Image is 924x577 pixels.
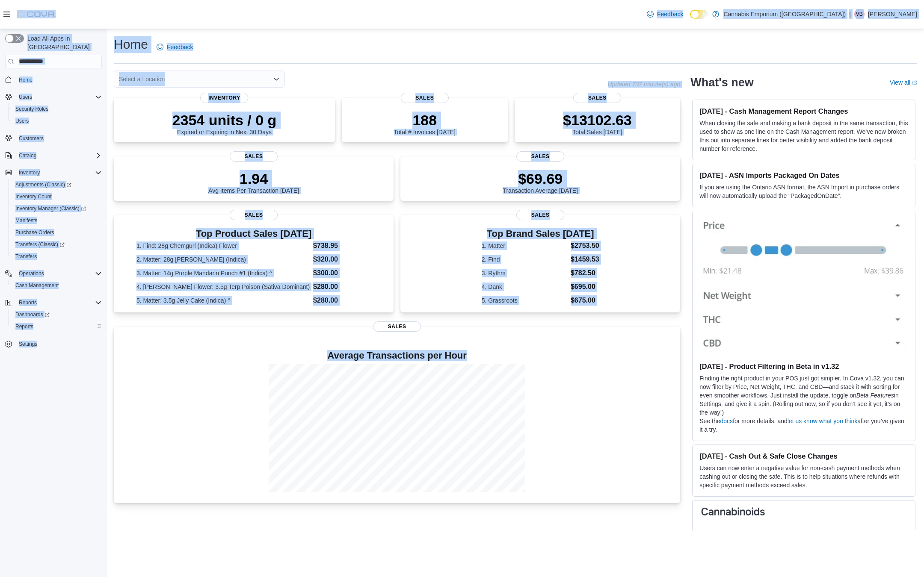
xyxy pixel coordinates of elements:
[12,116,102,126] span: Users
[482,241,567,250] dt: 1. Matter
[15,323,33,330] span: Reports
[15,74,102,85] span: Home
[12,203,102,214] span: Inventory Manager (Classic)
[167,43,193,51] span: Feedback
[690,10,708,19] input: Dark Mode
[12,203,89,214] a: Inventory Manager (Classic)
[19,270,44,277] span: Operations
[723,9,846,19] p: Cannabis Emporium ([GEOGRAPHIC_DATA])
[136,283,310,291] dt: 4. [PERSON_NAME] Flower: 3.5g Terp Poison (Sativa Dominant)
[394,112,456,129] p: 188
[9,215,105,227] button: Manifests
[9,309,105,321] a: Dashboards
[12,239,102,250] span: Transfers (Classic)
[313,254,371,265] dd: $320.00
[503,170,578,187] p: $69.69
[17,10,56,18] img: Cova
[15,168,43,178] button: Inventory
[699,119,908,153] p: When closing the safe and making a bank deposit in the same transaction, this used to show as one...
[313,282,371,292] dd: $280.00
[230,210,278,220] span: Sales
[15,268,102,279] span: Operations
[856,9,863,19] span: VB
[15,268,47,279] button: Operations
[912,80,917,85] svg: External link
[571,282,599,292] dd: $695.00
[2,167,105,179] button: Inventory
[12,280,102,291] span: Cash Management
[15,168,102,178] span: Inventory
[15,150,102,161] span: Catalog
[9,321,105,333] button: Reports
[2,74,105,86] button: Home
[12,180,75,190] a: Adjustments (Classic)
[516,210,564,220] span: Sales
[19,299,37,306] span: Reports
[571,254,599,265] dd: $1459.53
[563,112,632,135] div: Total Sales [DATE]
[482,296,567,305] dt: 5. Grassroots
[12,227,102,238] span: Purchase Orders
[699,464,908,489] p: Users can now enter a negative value for non-cash payment methods when cashing out or closing the...
[699,171,908,180] h3: [DATE] - ASN Imports Packaged On Dates
[12,239,68,250] a: Transfers (Classic)
[699,183,908,200] p: If you are using the Ontario ASN format, the ASN Import in purchase orders will now automatically...
[9,238,105,250] a: Transfers (Classic)
[15,339,41,349] a: Settings
[868,9,917,19] p: [PERSON_NAME]
[15,133,47,144] a: Customers
[482,229,599,239] h3: Top Brand Sales [DATE]
[15,282,59,289] span: Cash Management
[136,241,310,250] dt: 1. Find: 28g Chemgurl (Indica) Flower
[19,341,37,347] span: Settings
[15,297,40,308] button: Reports
[15,311,50,318] span: Dashboards
[12,309,102,320] span: Dashboards
[401,93,449,103] span: Sales
[15,92,102,102] span: Users
[15,297,102,308] span: Reports
[699,417,908,434] p: See the for more details, and after you’ve given it a try.
[571,268,599,278] dd: $782.50
[12,104,52,114] a: Security Roles
[12,280,62,291] a: Cash Management
[373,321,421,332] span: Sales
[573,93,621,103] span: Sales
[2,297,105,309] button: Reports
[9,191,105,203] button: Inventory Count
[643,6,687,23] a: Feedback
[15,106,48,112] span: Security Roles
[12,309,53,320] a: Dashboards
[12,104,102,114] span: Security Roles
[2,150,105,162] button: Catalog
[15,181,71,188] span: Adjustments (Classic)
[5,70,102,373] nav: Complex example
[230,151,278,162] span: Sales
[699,107,908,115] h3: [DATE] - Cash Management Report Changes
[15,241,65,248] span: Transfers (Classic)
[15,229,54,236] span: Purchase Orders
[15,193,52,200] span: Inventory Count
[2,338,105,350] button: Settings
[9,179,105,191] a: Adjustments (Classic)
[9,227,105,238] button: Purchase Orders
[12,180,102,190] span: Adjustments (Classic)
[563,112,632,129] p: $13102.63
[208,170,299,194] div: Avg Items Per Transaction [DATE]
[12,191,55,202] a: Inventory Count
[2,268,105,280] button: Operations
[114,36,148,53] h1: Home
[172,112,277,135] div: Expired or Expiring in Next 30 Days
[12,116,32,126] a: Users
[690,19,690,19] span: Dark Mode
[15,75,36,85] a: Home
[19,94,32,100] span: Users
[720,418,733,424] a: docs
[15,118,29,124] span: Users
[9,103,105,115] button: Security Roles
[24,34,102,51] span: Load All Apps in [GEOGRAPHIC_DATA]
[121,350,673,361] h4: Average Transactions per Hour
[699,452,908,460] h3: [DATE] - Cash Out & Safe Close Changes
[19,135,44,142] span: Customers
[12,251,40,262] a: Transfers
